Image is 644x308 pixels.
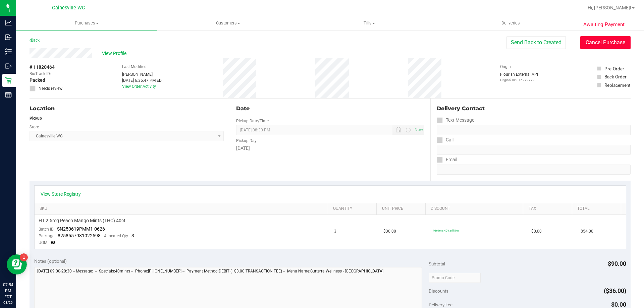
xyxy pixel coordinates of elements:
[39,227,54,232] span: Batch ID
[604,287,626,294] span: ($36.00)
[5,77,12,84] inline-svg: Retail
[333,206,374,211] a: Quantity
[581,228,593,235] span: $54.00
[382,206,423,211] a: Unit Price
[58,233,101,238] span: 8258557981022598
[437,145,631,155] input: Format: (999) 999-9999
[30,116,42,121] strong: Pickup
[5,48,12,55] inline-svg: Inventory
[30,64,55,71] span: # 11820464
[30,38,40,43] a: Back
[39,240,47,245] span: UOM
[5,91,12,98] inline-svg: Reports
[16,16,157,30] a: Purchases
[429,273,481,283] input: Promo Code
[41,191,81,197] a: View State Registry
[52,5,85,11] span: Gainesville WC
[7,254,27,274] iframe: Resource center
[588,5,631,10] span: Hi, [PERSON_NAME]!
[577,206,618,211] a: Total
[608,260,626,267] span: $90.00
[122,64,147,70] label: Last Modified
[604,65,624,72] div: Pre-Order
[158,20,298,26] span: Customers
[437,125,631,135] input: Format: (999) 999-9999
[531,228,542,235] span: $0.00
[104,234,128,238] span: Allocated Qty
[5,34,12,41] inline-svg: Inbound
[122,84,156,89] a: View Order Activity
[34,258,67,264] span: Notes (optional)
[529,206,570,211] a: Tax
[236,145,424,152] div: [DATE]
[437,115,474,125] label: Text Message
[236,105,424,113] div: Date
[437,105,631,113] div: Delivery Contact
[30,124,39,130] label: Store
[611,301,626,308] span: $0.00
[236,138,257,144] label: Pickup Day
[102,50,129,57] span: View Profile
[30,71,51,77] span: BioTrack ID:
[431,206,521,211] a: Discount
[299,20,439,26] span: Tills
[51,240,56,245] span: ea
[429,302,452,307] span: Delivery Fee
[39,85,62,91] span: Needs review
[604,82,630,88] div: Replacement
[122,71,164,77] div: [PERSON_NAME]
[500,64,511,70] label: Origin
[39,218,125,224] span: HT 2.5mg Peach Mango Mints (THC) 40ct
[3,300,13,305] p: 08/20
[299,16,440,30] a: Tills
[440,16,581,30] a: Deliveries
[437,135,453,145] label: Call
[5,63,12,69] inline-svg: Outbound
[20,253,28,261] iframe: Resource center unread badge
[157,16,299,30] a: Customers
[5,19,12,26] inline-svg: Analytics
[122,77,164,83] div: [DATE] 6:35:47 PM EDT
[16,20,157,26] span: Purchases
[429,285,448,297] span: Discounts
[57,226,105,232] span: SN250619PMM1-0626
[131,233,134,238] span: 3
[236,118,269,124] label: Pickup Date/Time
[433,229,459,232] span: 40mints: 40% off line
[40,206,325,211] a: SKU
[30,77,45,84] span: Packed
[30,105,224,113] div: Location
[53,71,54,77] span: -
[492,20,529,26] span: Deliveries
[334,228,336,235] span: 3
[500,77,538,82] p: Original ID: 316279779
[3,282,13,300] p: 07:54 PM EDT
[429,261,445,266] span: Subtotal
[39,234,54,238] span: Package
[500,71,538,82] div: Flourish External API
[383,228,396,235] span: $30.00
[580,36,631,49] button: Cancel Purchase
[506,36,566,49] button: Send Back to Created
[604,73,627,80] div: Back Order
[437,155,457,165] label: Email
[583,21,625,28] span: Awaiting Payment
